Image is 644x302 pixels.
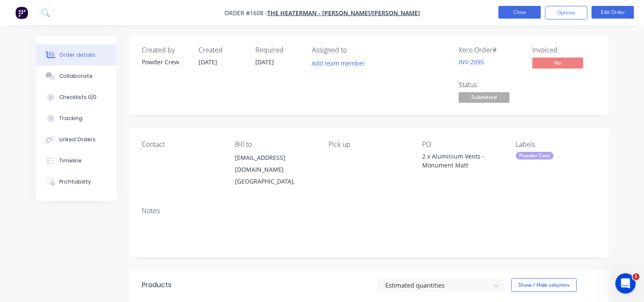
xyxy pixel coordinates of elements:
button: Timeline [36,150,116,171]
span: [DATE] [199,58,217,66]
div: 2 x Aluminium Vents - Monument Matt [422,152,502,170]
button: Add team member [307,58,369,69]
img: Factory [15,6,28,19]
div: PO [422,140,502,148]
div: Tracking [59,115,83,122]
div: Invoiced [532,46,596,54]
div: [EMAIL_ADDRESS][DOMAIN_NAME][GEOGRAPHIC_DATA], [235,152,315,187]
div: Order details [59,51,95,59]
div: Xero Order # [459,46,522,54]
div: Bill to [235,140,315,148]
button: Submitted [459,92,509,105]
button: Order details [36,44,116,66]
div: Products [142,280,171,290]
div: Labels [516,140,596,148]
button: Checklists 0/0 [36,87,116,108]
div: Required [255,46,302,54]
button: Options [545,6,587,19]
div: Profitability [59,178,91,186]
span: Order #1608 - [224,9,267,17]
a: The Heaterman - [PERSON_NAME]/[PERSON_NAME] [267,9,420,17]
button: Collaborate [36,66,116,87]
div: Checklists 0/0 [59,93,97,101]
div: Powder Crew [142,58,188,66]
button: Show / Hide columns [511,278,577,292]
span: 1 [633,273,639,280]
div: [GEOGRAPHIC_DATA], [235,176,315,187]
div: Contact [142,140,222,148]
button: Close [498,6,541,19]
div: Linked Orders [59,136,96,143]
a: INV-2095 [459,58,484,66]
div: Notes [142,207,596,215]
div: [EMAIL_ADDRESS][DOMAIN_NAME] [235,152,315,176]
div: Created by [142,46,188,54]
span: Submitted [459,92,509,103]
div: Assigned to [312,46,397,54]
button: Profitability [36,171,116,192]
div: Collaborate [59,72,93,80]
span: No [532,58,583,68]
button: Tracking [36,108,116,129]
div: Pick up [329,140,409,148]
button: Edit Order [591,6,634,19]
iframe: Intercom live chat [615,273,636,294]
div: Timeline [59,157,82,165]
button: Add team member [312,58,370,69]
div: Powder Coat [516,152,553,159]
span: [DATE] [255,58,274,66]
div: Created [199,46,245,54]
div: Status [459,81,522,89]
button: Linked Orders [36,129,116,150]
